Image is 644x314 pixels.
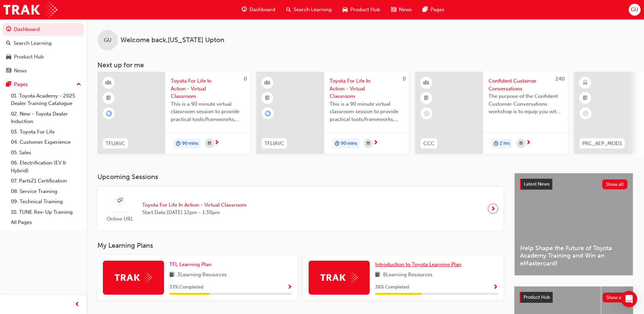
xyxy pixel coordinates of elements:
[265,110,271,117] span: learningRecordVerb_ENROLL-icon
[415,72,568,154] a: 240CCCConfident Customer ConversationsThe purpose of the Confident Customer Conversations worksho...
[424,94,429,103] span: booktick-icon
[106,110,112,117] span: learningRecordVerb_ENROLL-icon
[621,291,637,307] div: Open Intercom Messenger
[87,61,644,69] h3: Next up for me
[403,76,406,82] span: 0
[97,173,503,181] h3: Upcoming Sessions
[489,77,563,92] span: Confident Customer Conversations
[341,140,357,147] span: 90 mins
[430,6,444,14] span: Pages
[171,77,245,100] span: Toyota For Life In Action - Virtual Classroom
[3,2,57,17] img: Trak
[375,271,380,279] span: book-icon
[555,76,565,82] span: 240
[3,23,84,36] a: Dashboard
[423,5,428,14] span: pages-icon
[424,110,430,117] span: learningRecordVerb_NONE-icon
[106,78,111,87] span: learningResourceType_INSTRUCTOR_LED-icon
[489,92,563,116] span: The purpose of the Confident Customer Conversations workshop is to equip you with tools to commun...
[526,140,531,146] span: next-icon
[103,215,137,223] span: Online URL
[250,6,275,14] span: Dashboard
[8,186,84,197] a: 08. Service Training
[320,272,358,283] img: Trak
[169,283,203,291] span: 33 % Completed
[242,5,247,14] span: guage-icon
[3,78,84,91] button: Pages
[367,139,370,148] span: calendar-icon
[520,292,628,303] a: Product HubShow all
[8,109,84,127] a: 02. New - Toyota Dealer Induction
[8,207,84,217] a: 10. TUNE Rev-Up Training
[14,39,52,47] div: Search Learning
[14,53,44,61] div: Product Hub
[519,139,523,148] span: calendar-icon
[3,37,84,50] a: Search Learning
[493,284,498,291] span: Show Progress
[169,271,174,279] span: book-icon
[373,140,378,146] span: next-icon
[14,67,27,75] div: News
[8,147,84,158] a: 05. Sales
[8,137,84,147] a: 04. Customer Experience
[294,6,332,14] span: Search Learning
[6,27,11,33] span: guage-icon
[214,140,219,146] span: next-icon
[142,209,246,216] span: Start Date: [DATE] 12pm - 1:30pm
[3,51,84,63] a: Product Hub
[375,261,461,267] span: Introduction to Toyota Learning Plan
[524,181,550,187] span: Latest News
[117,196,123,205] span: sessionType_ONLINE_URL-icon
[631,6,638,14] span: GU
[3,22,84,78] button: DashboardSearch LearningProduct HubNews
[3,65,84,77] a: News
[106,140,125,147] span: TFLIAVC
[523,294,550,300] span: Product Hub
[6,40,11,47] span: search-icon
[399,6,412,14] span: News
[6,68,11,74] span: news-icon
[208,139,211,148] span: calendar-icon
[8,158,84,176] a: 06. Electrification (EV & Hybrid)
[182,140,198,147] span: 90 mins
[417,3,450,17] a: pages-iconPages
[582,140,622,147] span: PKC_AEP_MOD1
[104,36,111,44] span: GU
[265,94,270,103] span: booktick-icon
[330,100,404,123] span: This is a 90 minute virtual classroom session to provide practical tools/frameworks, behaviours a...
[256,72,409,154] a: 0TFLIAVCToyota For Life In Action - Virtual ClassroomThis is a 90 minute virtual classroom sessio...
[6,82,11,88] span: pages-icon
[97,72,250,154] a: 0TFLIAVCToyota For Life In Action - Virtual ClassroomThis is a 90 minute virtual classroom sessio...
[602,179,628,189] button: Show all
[8,176,84,186] a: 07. Parts21 Certification
[176,139,181,148] span: duration-icon
[14,81,28,88] div: Pages
[287,284,292,291] span: Show Progress
[286,5,291,14] span: search-icon
[375,261,464,268] a: Introduction to Toyota Learning Plan
[375,283,409,291] span: 38 % Completed
[142,201,246,209] span: Toyota For Life In Action - Virtual Classroom
[6,54,11,60] span: car-icon
[491,204,496,213] span: next-icon
[169,261,214,268] a: TFL Learning Plan
[265,78,270,87] span: learningResourceType_INSTRUCTOR_LED-icon
[236,3,281,17] a: guage-iconDashboard
[350,6,380,14] span: Product Hub
[520,179,627,190] a: Latest NewsShow all
[75,300,80,309] span: prev-icon
[583,78,588,87] span: learningResourceType_ELEARNING-icon
[106,94,111,103] span: booktick-icon
[386,3,417,17] a: news-iconNews
[391,5,396,14] span: news-icon
[629,4,641,16] button: GU
[337,3,386,17] a: car-iconProduct Hub
[514,173,633,276] a: Latest NewsShow allHelp Shape the Future of Toyota Academy Training and Win an eMastercard!
[8,127,84,137] a: 03. Toyota For Life
[244,76,247,82] span: 0
[343,5,348,14] span: car-icon
[8,196,84,207] a: 09. Technical Training
[287,283,292,292] button: Show Progress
